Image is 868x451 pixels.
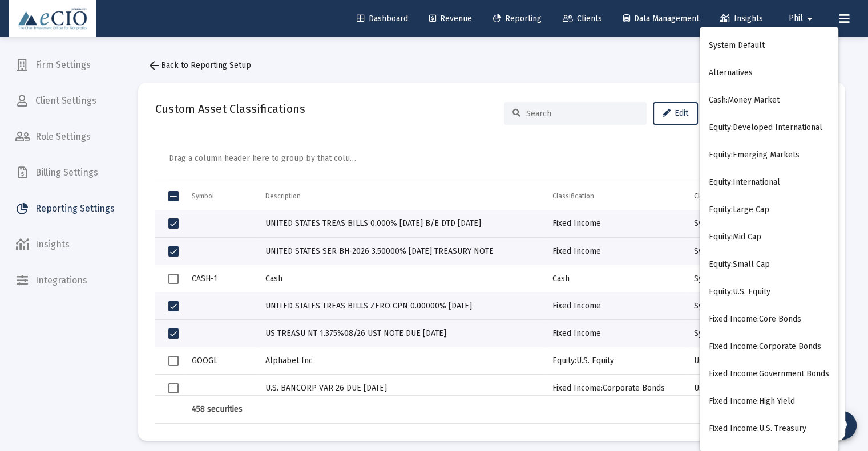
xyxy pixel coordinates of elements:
button: Fixed Income:Core Bonds [700,306,838,333]
button: Fixed Income:Corporate Bonds [700,333,838,360]
button: System Default [700,32,838,59]
button: Equity:Developed International [700,114,838,141]
button: Equity:International [700,169,838,196]
button: Equity:Large Cap [700,196,838,224]
button: Fixed Income:High Yield [700,388,838,415]
button: Fixed Income:Government Bonds [700,360,838,388]
button: Cash:Money Market [700,87,838,114]
button: Equity:Small Cap [700,251,838,278]
button: Equity:Emerging Markets [700,141,838,169]
button: Equity:Mid Cap [700,224,838,251]
button: Fixed Income:U.S. Treasury [700,415,838,442]
button: Alternatives [700,59,838,87]
button: Equity:U.S. Equity [700,278,838,306]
